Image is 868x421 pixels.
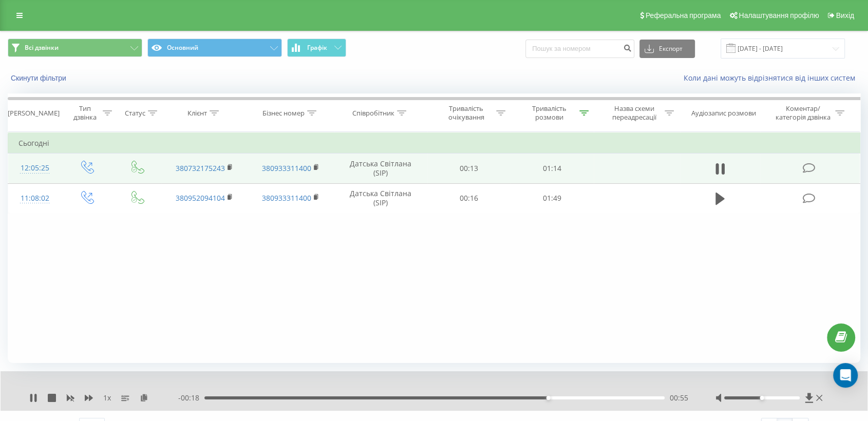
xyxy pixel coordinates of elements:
div: 11:08:02 [18,188,51,208]
td: Сьогодні [8,133,860,154]
td: 00:16 [427,183,511,213]
span: Налаштування профілю [739,11,819,20]
div: Назва схеми переадресації [607,104,662,122]
div: 12:05:25 [18,158,51,178]
div: [PERSON_NAME] [8,109,60,118]
td: Датська Світлана (SIP) [334,154,427,183]
div: Бізнес номер [262,109,305,118]
span: 00:55 [670,393,688,403]
button: Експорт [639,40,695,58]
td: Датська Світлана (SIP) [334,183,427,213]
td: 01:49 [511,183,594,213]
button: Основний [147,39,282,57]
div: Аудіозапис розмови [691,109,756,118]
a: 380952094104 [176,193,225,203]
span: Реферальна програма [646,11,721,20]
button: Графік [287,39,346,57]
span: Всі дзвінки [25,44,59,52]
div: Співробітник [352,109,394,118]
div: Тривалість розмови [522,104,577,122]
a: 380933311400 [262,193,311,203]
td: 00:13 [427,154,511,183]
td: 01:14 [511,154,594,183]
button: Скинути фільтри [8,73,71,83]
span: 1 x [103,393,111,403]
div: Коментар/категорія дзвінка [772,104,833,122]
div: Open Intercom Messenger [833,363,858,388]
a: 380933311400 [262,163,311,173]
div: Клієнт [187,109,207,118]
div: Accessibility label [546,396,551,400]
div: Accessibility label [760,396,764,400]
span: - 00:18 [178,393,204,403]
span: Графік [307,44,327,51]
span: Вихід [836,11,854,20]
div: Тип дзвінка [70,104,100,122]
input: Пошук за номером [525,40,634,58]
div: Тривалість очікування [439,104,494,122]
a: Коли дані можуть відрізнятися вiд інших систем [684,73,860,83]
button: Всі дзвінки [8,39,142,57]
a: 380732175243 [176,163,225,173]
div: Статус [125,109,145,118]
